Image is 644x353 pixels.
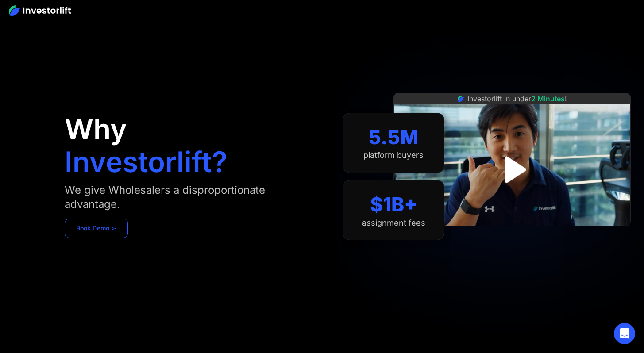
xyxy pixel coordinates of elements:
a: Book Demo ➢ [65,219,128,238]
a: open lightbox [493,150,532,189]
div: $1B+ [370,193,417,216]
h1: Investorlift? [65,148,228,176]
h1: Why [65,115,127,143]
div: We give Wholesalers a disproportionate advantage. [65,183,294,211]
iframe: Customer reviews powered by Trustpilot [446,231,578,242]
div: platform buyers [363,150,424,160]
div: 5.5M [369,126,419,149]
span: 2 Minutes [531,94,565,103]
div: assignment fees [362,218,425,228]
div: Investorlift in under ! [467,93,567,104]
div: Open Intercom Messenger [614,323,635,344]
